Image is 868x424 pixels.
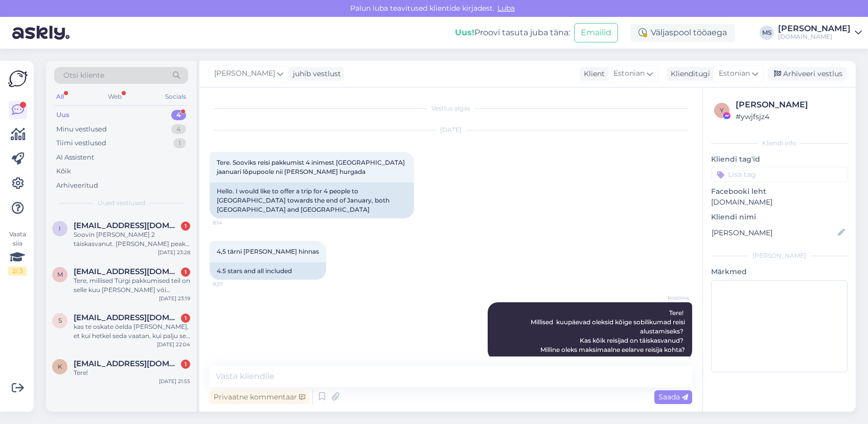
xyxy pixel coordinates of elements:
[56,152,94,163] div: AI Assistent
[58,363,62,370] span: K
[74,322,190,341] div: kas te oskate öelda [PERSON_NAME], et kui hetkel seda vaatan, kui palju see tegelik hind muutuda ...
[455,27,570,39] div: Proovi tasuta juba täna:
[98,198,145,208] span: Uued vestlused
[210,262,326,280] div: 4.5 stars and all included
[217,248,319,255] span: 4,5 tärni [PERSON_NAME] hinnas
[181,314,190,323] div: 1
[494,4,518,13] span: Luba
[613,68,645,79] span: Estonian
[63,70,104,81] span: Otsi kliente
[778,25,851,33] div: [PERSON_NAME]
[651,294,689,302] span: Kristiina
[213,219,251,227] span: 8:14
[289,69,341,79] div: juhib vestlust
[214,68,275,79] span: [PERSON_NAME]
[580,69,605,79] div: Klient
[210,183,414,218] div: Hello. I would like to offer a trip for 4 people to [GEOGRAPHIC_DATA] towards the end of January,...
[159,377,190,385] div: [DATE] 21:55
[56,166,71,176] div: Kõik
[711,212,848,222] p: Kliendi nimi
[719,68,750,79] span: Estonian
[171,124,186,135] div: 4
[157,341,190,348] div: [DATE] 22:04
[658,392,688,401] span: Saada
[158,249,190,256] div: [DATE] 23:28
[57,271,63,278] span: M
[667,69,710,79] div: Klienditugi
[711,167,848,182] input: Lisa tag
[74,276,190,295] div: Tere, millised Türgi pakkumised teil on selle kuu [PERSON_NAME] vōi järgmise alguses, väljamine [...
[736,111,844,122] div: # ywjfsjz4
[213,280,251,288] span: 9:27
[8,230,27,276] div: Vaata siia
[210,104,692,113] div: Vestlus algas
[217,159,406,175] span: Tere. Sooviks reisi pakkumist 4 inimest [GEOGRAPHIC_DATA] jaanuari lõpupoole nii [PERSON_NAME] hu...
[56,138,106,148] div: Tiimi vestlused
[74,267,180,276] span: Maryz_1@hotmail.com
[54,90,66,103] div: All
[768,67,847,81] div: Arhiveeri vestlus
[56,181,98,191] div: Arhiveeritud
[711,154,848,165] p: Kliendi tag'id
[574,23,618,42] button: Emailid
[778,33,851,41] div: [DOMAIN_NAME]
[106,90,124,103] div: Web
[8,266,27,276] div: 2 / 3
[74,359,180,368] span: Katimannik@gmail.ee
[8,69,28,88] img: Askly Logo
[778,25,862,41] a: [PERSON_NAME][DOMAIN_NAME]
[159,295,190,302] div: [DATE] 23:19
[711,251,848,260] div: [PERSON_NAME]
[210,125,692,135] div: [DATE]
[720,106,724,114] span: y
[163,90,188,103] div: Socials
[58,317,62,324] span: s
[181,221,190,231] div: 1
[59,225,61,232] span: I
[181,267,190,277] div: 1
[173,138,186,148] div: 1
[74,230,190,249] div: Soovin [PERSON_NAME] 2 täiskasvanut. [PERSON_NAME] peaks algmaga 17.10 [PERSON_NAME] 7 päeva. [PE...
[760,26,774,40] div: MS
[455,28,474,37] b: Uus!
[712,227,836,238] input: Lisa nimi
[181,360,190,369] div: 1
[711,186,848,197] p: Facebooki leht
[630,24,735,42] div: Väljaspool tööaega
[736,99,844,111] div: [PERSON_NAME]
[711,197,848,208] p: [DOMAIN_NAME]
[210,390,309,404] div: Privaatne kommentaar
[74,368,190,377] div: Tere!
[74,313,180,322] span: sirlilo89@gmail.com
[711,266,848,277] p: Märkmed
[711,139,848,148] div: Kliendi info
[56,110,70,120] div: Uus
[74,221,180,230] span: Imfo@gardenistas.eu
[56,124,107,135] div: Minu vestlused
[171,110,186,120] div: 4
